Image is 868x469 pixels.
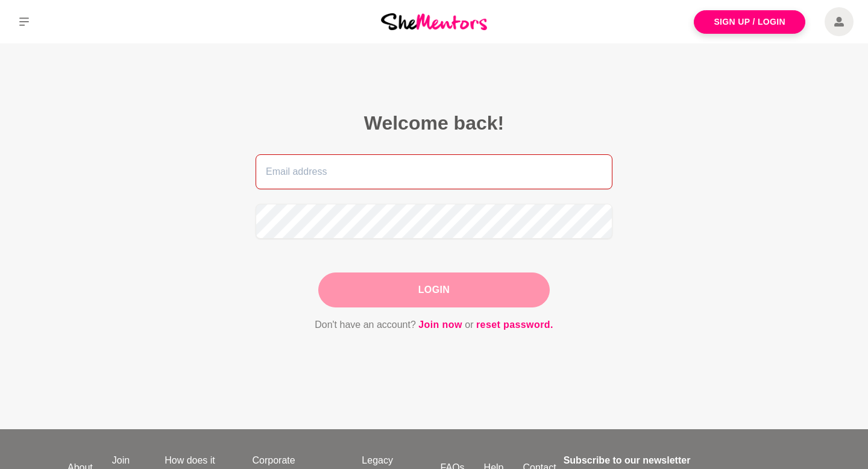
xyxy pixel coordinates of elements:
[418,317,462,333] a: Join now
[256,317,612,333] p: Don't have an account? or
[256,111,612,135] h2: Welcome back!
[694,10,805,34] a: Sign Up / Login
[564,453,793,468] h4: Subscribe to our newsletter
[381,13,487,30] img: She Mentors Logo
[476,317,553,333] a: reset password.
[256,154,612,189] input: Email address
